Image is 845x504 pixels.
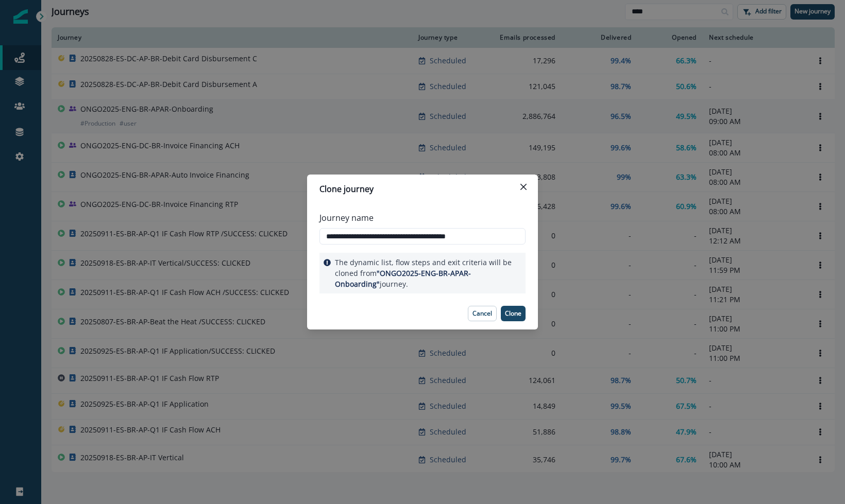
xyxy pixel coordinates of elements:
[505,310,521,317] p: Clone
[501,306,526,321] button: Clone
[335,268,471,289] span: "ONGO2025-ENG-BR-APAR-Onboarding"
[515,179,532,195] button: Close
[468,306,497,321] button: Cancel
[335,257,521,289] p: The dynamic list, flow steps and exit criteria will be cloned from journey.
[319,183,374,195] p: Clone journey
[319,212,374,224] p: Journey name
[472,310,492,317] p: Cancel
